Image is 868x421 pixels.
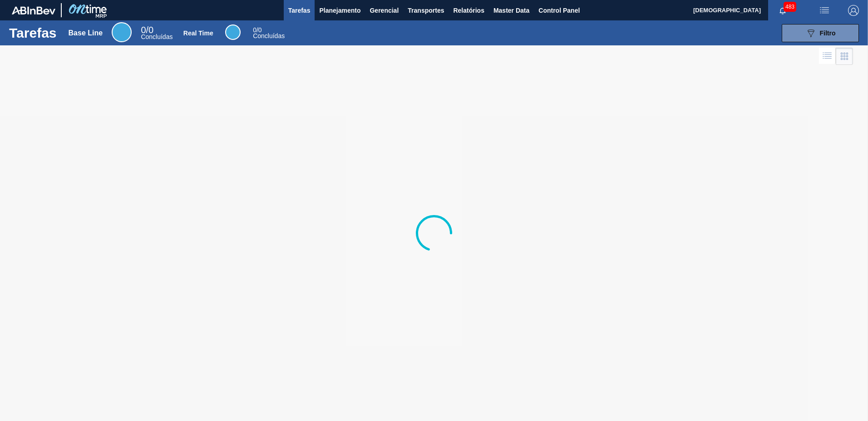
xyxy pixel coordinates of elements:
img: userActions [819,5,830,16]
button: Filtro [782,24,859,42]
span: Master Data [493,5,529,16]
span: Concluídas [141,33,173,40]
div: Real Time [253,27,285,39]
span: Planejamento [319,5,360,16]
div: Base Line [112,22,132,42]
span: Gerencial [370,5,399,16]
div: Real Time [183,29,213,37]
div: Real Time [225,24,241,40]
img: TNhmsLtSVTkK8tSr43FrP2fwEKptu5GPRR3wAAAABJRU5ErkJggg== [12,6,55,15]
span: Relatórios [453,5,484,16]
span: / 0 [141,25,153,35]
span: 0 [253,26,256,34]
span: 483 [784,2,796,12]
span: / 0 [253,26,261,34]
h1: Tarefas [9,28,57,38]
div: Base Line [141,26,173,40]
span: Filtro [820,29,836,37]
img: Logout [848,5,859,16]
span: Transportes [408,5,444,16]
span: Tarefas [288,5,311,16]
div: Base Line [69,29,103,37]
span: 0 [141,25,146,35]
span: Control Panel [538,5,580,16]
button: Notificações [768,4,797,17]
span: Concluídas [253,32,285,39]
